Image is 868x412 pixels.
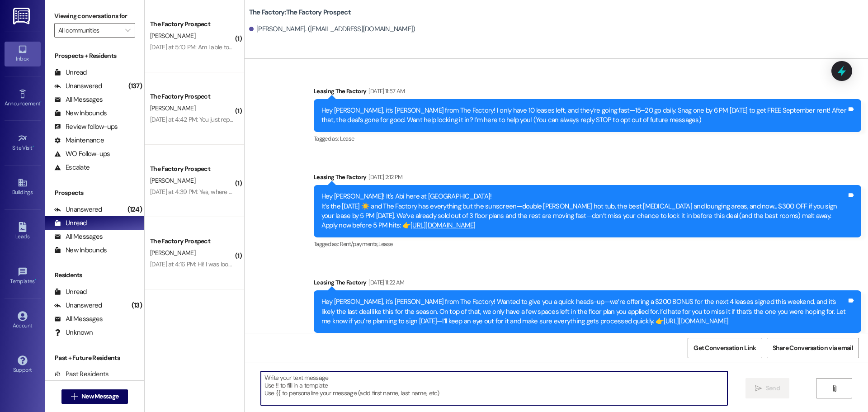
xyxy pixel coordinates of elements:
[249,24,415,34] div: [PERSON_NAME]. ([EMAIL_ADDRESS][DOMAIN_NAME])
[366,278,404,287] div: [DATE] 11:22 AM
[54,136,104,145] div: Maintenance
[126,79,144,93] div: (137)
[831,385,838,392] i: 
[410,221,476,230] a: [URL][DOMAIN_NAME]
[45,51,144,61] div: Prospects + Residents
[314,237,861,251] div: Tagged as:
[35,277,36,283] span: •
[314,278,861,290] div: Leasing The Factory
[150,104,195,112] span: [PERSON_NAME]
[314,172,861,185] div: Leasing The Factory
[45,188,144,198] div: Prospects
[773,343,853,353] span: Share Conversation via email
[366,172,402,182] div: [DATE] 2:12 PM
[54,163,90,172] div: Escalate
[54,314,103,324] div: All Messages
[366,86,405,96] div: [DATE] 11:57 AM
[378,240,393,248] span: Lease
[150,115,520,123] div: [DATE] at 4:42 PM: You just replied 'Stop'. Are you sure you want to opt out of this thread? Plea...
[767,338,859,358] button: Share Conversation via email
[45,270,144,280] div: Residents
[314,132,861,145] div: Tagged as:
[150,19,234,29] div: The Factory Prospect
[13,8,32,24] img: ResiDesk Logo
[125,27,130,34] i: 
[54,149,110,159] div: WO Follow-ups
[150,188,267,196] div: [DATE] at 4:39 PM: Yes, where do I pick it up?
[5,131,41,155] a: Site Visit •
[61,389,128,404] button: New Message
[54,9,135,23] label: Viewing conversations for
[54,232,103,242] div: All Messages
[54,328,93,337] div: Unknown
[755,385,762,392] i: 
[45,353,144,363] div: Past + Future Residents
[249,8,351,17] b: The Factory: The Factory Prospect
[71,393,78,400] i: 
[314,86,861,99] div: Leasing The Factory
[321,297,847,326] div: Hey [PERSON_NAME], it's [PERSON_NAME] from The Factory! Wanted to give you a quick heads-up—we’re...
[150,237,234,246] div: The Factory Prospect
[5,308,41,333] a: Account
[33,143,34,150] span: •
[58,23,121,38] input: All communities
[150,249,195,257] span: [PERSON_NAME]
[54,301,102,310] div: Unanswered
[766,384,780,393] span: Send
[54,246,107,255] div: New Inbounds
[54,218,87,228] div: Unread
[5,264,41,289] a: Templates •
[54,122,118,132] div: Review follow-ups
[150,176,195,185] span: [PERSON_NAME]
[150,32,195,40] span: [PERSON_NAME]
[5,219,41,244] a: Leads
[321,106,847,125] div: Hey [PERSON_NAME], it’s [PERSON_NAME] from The Factory! I only have 10 leases left, and they’re g...
[321,192,847,231] div: Hey [PERSON_NAME]! It's Abi here at [GEOGRAPHIC_DATA]! It’s the [DATE] ☀️ and The Factory has eve...
[150,260,413,268] div: [DATE] at 4:16 PM: Hi! I was looking to see prices for next year and accidentally started an appl...
[5,42,41,66] a: Inbox
[5,353,41,377] a: Support
[340,135,354,142] span: Lease
[745,378,789,398] button: Send
[54,287,87,297] div: Unread
[81,392,118,401] span: New Message
[125,203,144,217] div: (124)
[54,95,103,104] div: All Messages
[54,109,107,118] div: New Inbounds
[40,99,42,105] span: •
[150,164,234,174] div: The Factory Prospect
[54,369,109,379] div: Past Residents
[129,298,144,313] div: (13)
[5,175,41,199] a: Buildings
[54,81,102,91] div: Unanswered
[54,68,87,77] div: Unread
[664,317,729,326] a: [URL][DOMAIN_NAME]
[693,343,756,353] span: Get Conversation Link
[688,338,762,358] button: Get Conversation Link
[54,205,102,214] div: Unanswered
[150,92,234,101] div: The Factory Prospect
[340,240,378,248] span: Rent/payments ,
[150,43,343,51] div: [DATE] at 5:10 PM: Am I able to get Amazon package mailed to the factory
